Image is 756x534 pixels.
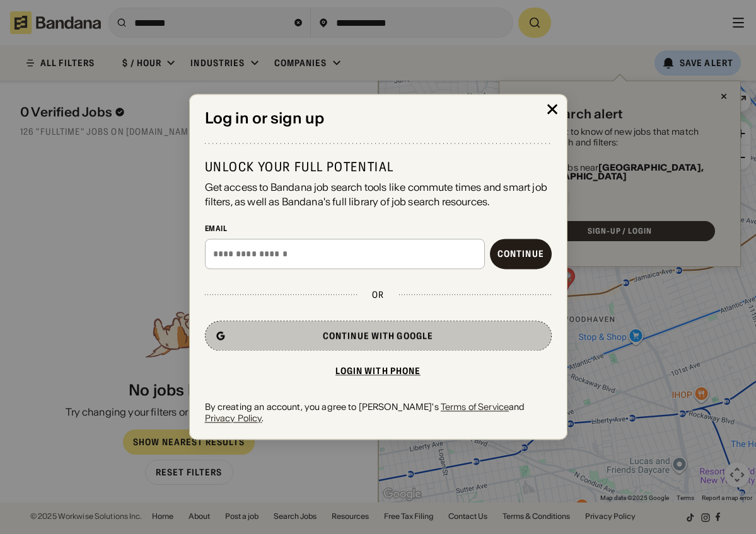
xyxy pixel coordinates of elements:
div: Unlock your full potential [205,159,552,176]
div: or [372,289,384,300]
div: Login with phone [335,366,421,375]
div: Email [205,224,552,234]
div: Continue with Google [323,331,433,340]
div: By creating an account, you agree to [PERSON_NAME]'s and . [205,401,552,424]
a: Terms of Service [441,401,509,412]
div: Get access to Bandana job search tools like commute times and smart job filters, as well as Banda... [205,181,552,209]
div: Continue [497,249,544,258]
div: Log in or sign up [205,110,552,128]
a: Privacy Policy [205,412,262,424]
